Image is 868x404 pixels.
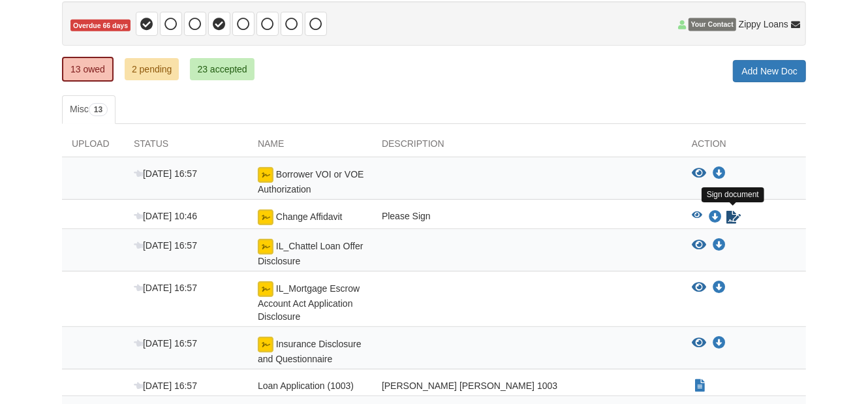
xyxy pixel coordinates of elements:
span: Change Affidavit [276,211,343,222]
span: [DATE] 16:57 [134,338,197,349]
a: 23 accepted [190,58,254,80]
div: Sign document [702,187,764,202]
img: esign [258,337,273,352]
span: Zippy Loans [739,18,788,31]
span: 13 [89,103,108,116]
a: Download IL_Chattel Loan Offer Disclosure [713,240,726,251]
button: View Change Affidavit [692,211,702,224]
button: View Insurance Disclosure and Questionnaire [692,337,706,350]
div: Please Sign [372,210,682,225]
button: View IL_Chattel Loan Offer Disclosure [692,239,706,252]
div: Status [124,137,248,157]
span: Borrower VOI or VOE Authorization [258,169,364,194]
span: [DATE] 16:57 [134,168,197,179]
img: esign [258,239,273,255]
div: [PERSON_NAME] [PERSON_NAME] 1003 [372,379,682,392]
span: [DATE] 10:46 [134,211,197,221]
span: Your Contact [689,18,736,31]
span: Overdue 66 days [70,20,131,32]
span: [DATE] 16:57 [134,381,197,391]
a: Sign Form [725,210,742,225]
div: Action [682,137,806,157]
span: [DATE] 16:57 [134,240,197,251]
a: 2 pending [125,58,179,80]
button: View Borrower VOI or VOE Authorization [692,167,706,180]
button: View IL_Mortgage Escrow Account Act Application Disclosure [692,281,706,294]
img: esign [258,167,273,183]
div: Upload [62,137,124,157]
div: Name [248,137,372,157]
div: Description [372,137,682,157]
img: Ready for you to esign [258,210,273,225]
span: IL_Mortgage Escrow Account Act Application Disclosure [258,283,360,322]
span: IL_Chattel Loan Offer Disclosure [258,241,364,266]
span: Loan Application (1003) [258,381,354,391]
a: Add New Doc [733,60,806,82]
a: Download Borrower VOI or VOE Authorization [713,168,726,179]
a: Download IL_Mortgage Escrow Account Act Application Disclosure [713,283,726,293]
a: Download Change Affidavit [709,212,722,223]
span: Insurance Disclosure and Questionnaire [258,339,362,364]
a: Show Document [695,381,705,391]
a: Misc [62,95,116,124]
a: Download Insurance Disclosure and Questionnaire [713,338,726,349]
a: 13 owed [62,57,114,82]
span: [DATE] 16:57 [134,283,197,293]
img: esign [258,281,273,297]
